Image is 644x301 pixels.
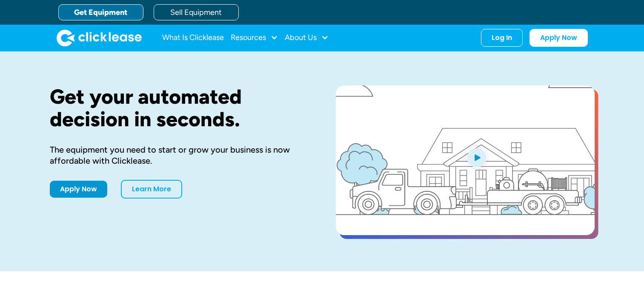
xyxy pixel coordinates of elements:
a: Apply Now [50,181,107,198]
a: What Is Clicklease [162,29,224,46]
a: open lightbox [336,85,595,235]
img: Clicklease logo [57,29,142,46]
a: Learn More [121,180,182,199]
a: Sell Equipment [154,4,239,20]
a: Apply Now [530,29,588,47]
h1: Get your automated decision in seconds. [50,85,309,131]
a: Get Equipment [58,4,143,20]
div: About Us [285,29,329,46]
div: Resources [231,29,278,46]
img: Blue play button logo on a light blue circular background [465,145,488,169]
div: Log In [492,34,512,42]
a: home [57,29,142,46]
div: The equipment you need to start or grow your business is now affordable with Clicklease. [50,144,309,166]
